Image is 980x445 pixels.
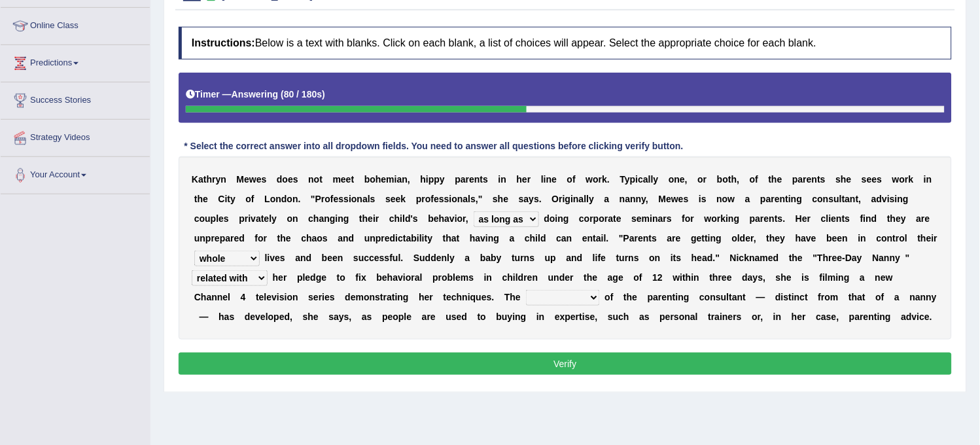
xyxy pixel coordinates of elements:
[780,194,786,204] b: n
[244,174,249,185] b: e
[421,174,427,185] b: h
[434,194,439,204] b: e
[519,194,524,204] b: s
[334,194,339,204] b: e
[248,213,251,224] b: i
[775,194,780,204] b: e
[603,174,608,185] b: k
[589,194,594,204] b: y
[728,194,735,204] b: w
[658,213,663,224] b: a
[203,174,207,185] b: t
[444,213,449,224] b: a
[452,194,458,204] b: o
[669,174,674,185] b: o
[287,194,293,204] b: o
[281,89,284,99] b: (
[336,213,338,224] b: i
[381,174,387,185] b: e
[813,194,818,204] b: c
[1,82,150,115] a: Success Stories
[539,194,542,204] b: .
[798,174,803,185] b: a
[493,194,498,204] b: s
[218,194,224,204] b: C
[859,194,862,204] b: ,
[829,194,834,204] b: s
[501,174,507,185] b: n
[325,194,331,204] b: o
[637,213,642,224] b: e
[723,174,729,185] b: o
[631,194,637,204] b: n
[659,194,667,204] b: M
[277,174,283,185] b: d
[251,213,256,224] b: v
[349,194,351,204] b: i
[434,174,440,185] b: p
[905,174,909,185] b: r
[368,213,373,224] b: e
[1,8,150,41] a: Online Class
[685,174,688,185] b: ,
[179,353,952,375] button: Verify
[321,194,324,204] b: r
[216,213,219,224] b: l
[667,194,672,204] b: e
[357,194,363,204] b: n
[892,174,900,185] b: w
[389,213,394,224] b: c
[264,213,270,224] b: e
[480,174,483,185] b: t
[386,174,394,185] b: m
[792,174,798,185] b: p
[298,194,301,204] b: .
[620,194,625,204] b: n
[405,213,411,224] b: d
[717,174,723,185] b: b
[604,194,610,204] b: a
[558,213,564,224] b: n
[842,194,845,204] b: t
[283,174,289,185] b: o
[293,174,298,185] b: s
[572,174,576,185] b: f
[625,174,630,185] b: y
[722,194,728,204] b: o
[841,174,847,185] b: h
[750,174,756,185] b: o
[717,194,723,204] b: n
[440,174,445,185] b: y
[642,213,650,224] b: m
[346,174,351,185] b: e
[541,174,544,185] b: l
[339,194,344,204] b: s
[636,174,639,185] b: i
[573,194,579,204] b: n
[807,174,812,185] b: e
[292,194,298,204] b: n
[251,194,254,204] b: f
[207,174,213,185] b: h
[385,194,391,204] b: s
[803,174,807,185] b: r
[834,194,840,204] b: u
[563,194,565,204] b: i
[555,213,558,224] b: i
[563,213,569,224] b: g
[654,174,659,185] b: y
[745,194,750,204] b: a
[663,213,667,224] b: r
[239,213,245,224] b: p
[343,194,349,204] b: s
[455,213,457,224] b: i
[599,174,602,185] b: r
[674,174,680,185] b: n
[1,120,150,152] a: Strategy Videos
[362,213,368,224] b: h
[319,213,324,224] b: a
[179,27,952,60] h4: Below is a text with blanks. Click on each blank, a list of choices will appear. Select the appro...
[271,213,277,224] b: y
[599,213,605,224] b: o
[455,174,461,185] b: p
